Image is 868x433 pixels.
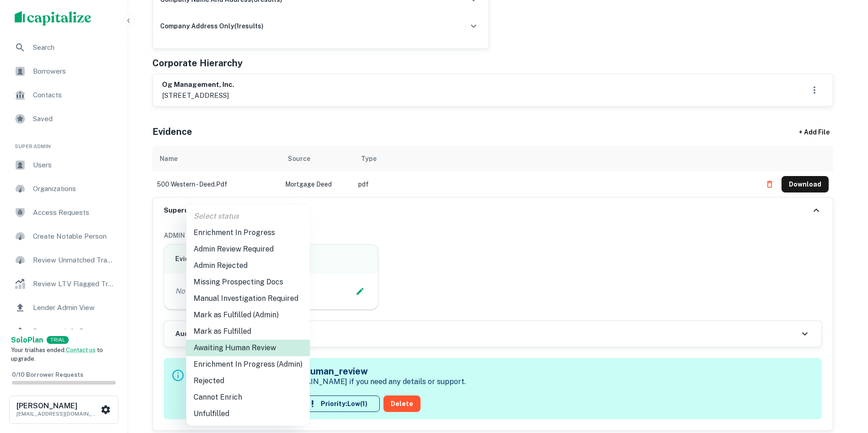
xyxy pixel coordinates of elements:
li: Admin Rejected [186,257,310,274]
li: Mark as Fulfilled (Admin) [186,307,310,323]
li: Enrichment In Progress [186,225,310,241]
li: Rejected [186,373,310,389]
li: Admin Review Required [186,241,310,257]
li: Awaiting Human Review [186,340,310,356]
li: Cannot Enrich [186,389,310,406]
li: Enrichment In Progress (Admin) [186,356,310,373]
li: Mark as Fulfilled [186,323,310,340]
li: Unfulfilled [186,406,310,422]
li: Manual Investigation Required [186,290,310,307]
iframe: Chat Widget [822,360,868,404]
li: Missing Prospecting Docs [186,274,310,290]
